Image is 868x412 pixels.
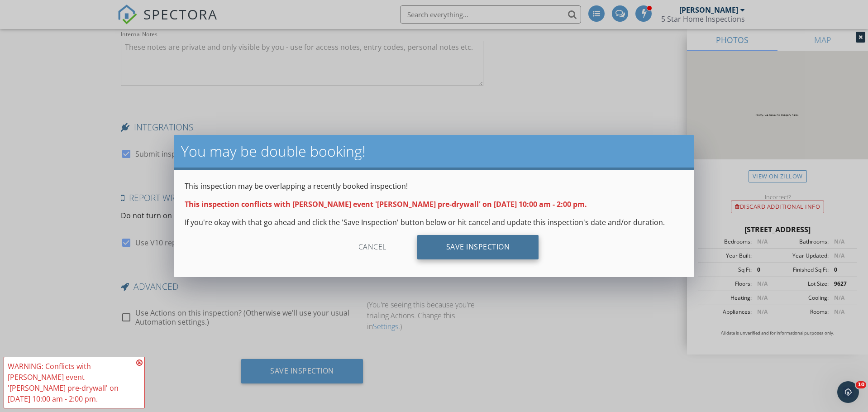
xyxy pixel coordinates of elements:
[856,381,866,388] span: 10
[185,181,684,192] p: This inspection may be overlapping a recently booked inspection!
[181,142,687,160] h2: You may be double booking!
[329,235,415,259] div: Cancel
[185,199,587,209] strong: This inspection conflicts with [PERSON_NAME] event '[PERSON_NAME] pre-drywall' on [DATE] 10:00 am...
[185,217,684,228] p: If you're okay with that go ahead and click the 'Save Inspection' button below or hit cancel and ...
[8,361,134,404] div: WARNING: Conflicts with [PERSON_NAME] event '[PERSON_NAME] pre-drywall' on [DATE] 10:00 am - 2:00...
[837,381,859,403] iframe: Intercom live chat
[417,235,539,259] div: Save Inspection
